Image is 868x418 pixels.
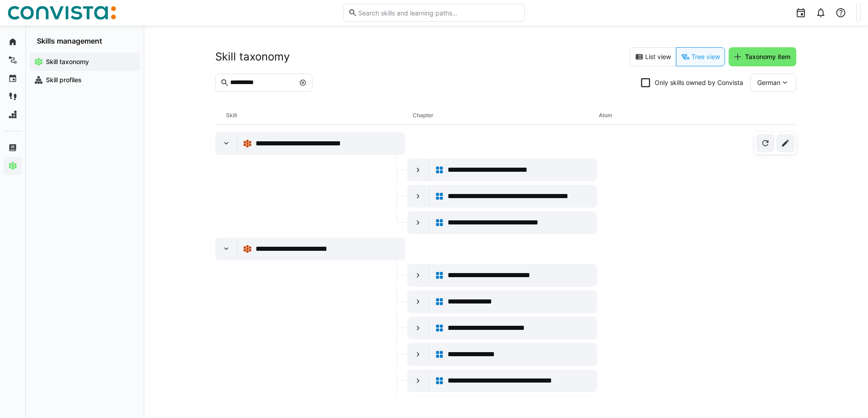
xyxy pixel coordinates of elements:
[226,106,413,124] div: Skill
[413,106,599,124] div: Chapter
[630,47,676,66] eds-button-option: List view
[357,9,520,17] input: Search skills and learning paths…
[641,78,743,87] eds-checkbox: Only skills owned by Convista
[729,47,796,66] button: Taxonomy item
[744,52,792,61] span: Taxonomy item
[215,50,290,64] h2: Skill taxonomy
[757,78,780,87] span: German
[599,106,785,124] div: Atom
[676,47,725,66] eds-button-option: Tree view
